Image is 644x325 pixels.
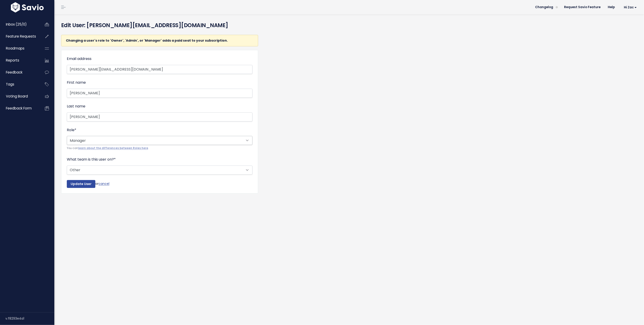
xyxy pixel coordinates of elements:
[6,94,28,99] span: Voting Board
[618,4,640,11] a: Hi Zac
[1,67,38,78] a: Feedback
[535,6,553,9] span: Changelog
[1,79,38,90] a: Tags
[6,106,32,111] span: Feedback form
[624,6,637,9] span: Hi Zac
[78,146,148,150] a: learn about the differences between Roles here
[67,156,116,163] label: What team is this user on?
[67,146,252,151] small: You can .
[6,46,24,51] span: Roadmaps
[10,2,45,12] img: logo-white.9d6f32f41409.svg
[67,56,252,188] form: or
[1,55,38,66] a: Reports
[1,43,38,54] a: Roadmaps
[67,103,85,110] label: Last name
[6,58,19,63] span: Reports
[67,56,91,62] label: Email address
[61,21,492,29] h4: Edit User: [PERSON_NAME][EMAIL_ADDRESS][DOMAIN_NAME]
[6,70,22,75] span: Feedback
[67,79,86,86] label: First name
[1,31,38,42] a: Feature Requests
[1,19,38,30] a: Inbox (25/0)
[6,82,14,87] span: Tags
[604,4,618,11] a: Help
[67,127,76,133] label: Role
[6,34,36,39] span: Feature Requests
[99,181,109,186] a: cancel
[1,91,38,102] a: Voting Board
[5,313,54,324] div: v.f8293e4a1
[1,103,38,114] a: Feedback form
[66,38,228,43] strong: Changing a user's role to 'Owner', 'Admin', or 'Manager' adds a paid seat to your subscription.
[6,22,27,27] span: Inbox (25/0)
[67,180,95,188] input: Update User
[560,4,604,11] a: Request Savio Feature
